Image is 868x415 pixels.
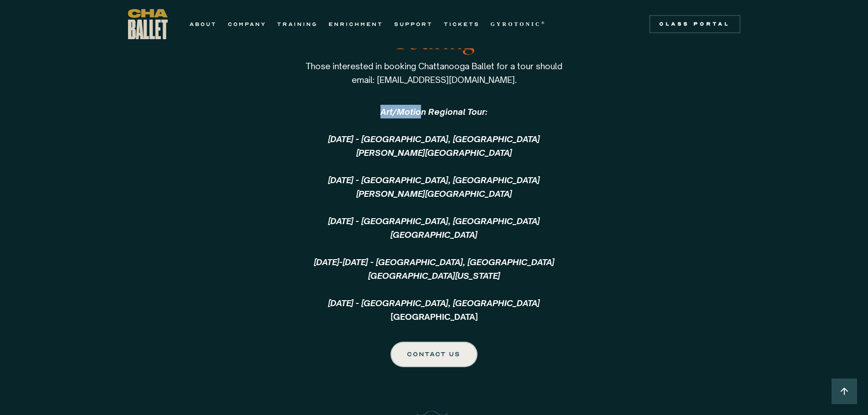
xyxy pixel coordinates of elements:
h3: Touring [292,27,576,55]
a: Class Portal [649,15,740,33]
a: TICKETS [444,19,480,30]
strong: [GEOGRAPHIC_DATA] [314,134,555,322]
a: COMPANY [228,19,266,30]
div: CONTACT US [408,349,460,360]
strong: GYROTONIC [491,21,541,27]
em: Art/Motion Regional Tour: ‍ [380,107,488,117]
a: CONTACT US [390,342,478,367]
a: SUPPORT [394,19,433,30]
a: GYROTONIC® [491,19,546,30]
div: Class Portal [655,20,735,28]
a: TRAINING [277,19,318,30]
a: ENRICHMENT [329,19,383,30]
a: ABOUT [190,19,217,30]
a: home [128,9,168,39]
sup: ® [541,20,546,25]
p: Those interested in booking Chattanooga Ballet for a tour should email: [EMAIL_ADDRESS][DOMAIN_NA... [298,59,571,87]
em: [DATE] - [GEOGRAPHIC_DATA], [GEOGRAPHIC_DATA] [PERSON_NAME][GEOGRAPHIC_DATA] ‍ [DATE] - [GEOGRAPH... [314,134,555,308]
